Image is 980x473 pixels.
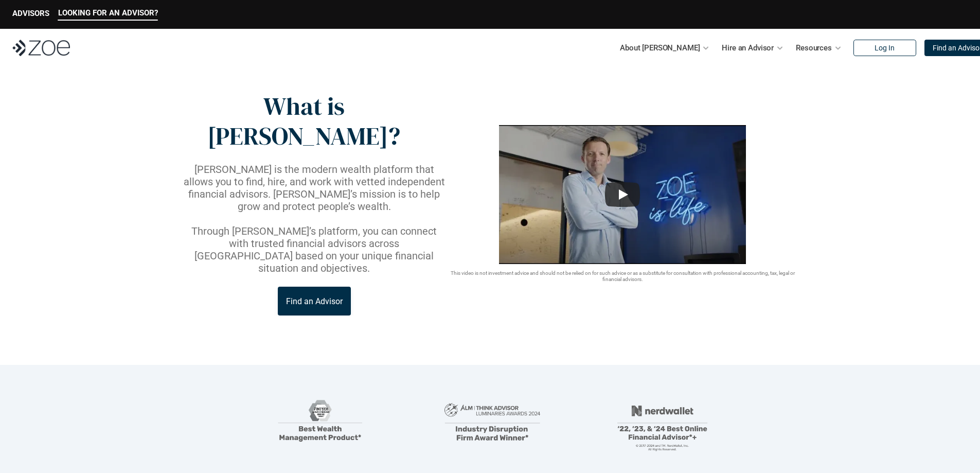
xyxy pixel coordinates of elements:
button: Play [605,182,640,207]
p: About [PERSON_NAME] [620,40,700,56]
p: LOOKING FOR AN ADVISOR? [58,8,158,17]
a: Log In [853,40,916,56]
p: [PERSON_NAME] is the modern wealth platform that allows you to find, hire, and work with vetted i... [182,163,447,213]
p: Through [PERSON_NAME]’s platform, you can connect with trusted financial advisors across [GEOGRAP... [182,225,447,274]
p: ADVISORS [12,9,49,18]
p: Log In [875,44,895,52]
p: Resources [796,40,832,56]
p: Hire an Advisor [722,40,774,56]
p: Find an Advisor [286,296,343,306]
img: sddefault.webp [499,125,746,264]
p: This video is not investment advice and should not be relied on for such advice or as a substitut... [447,270,799,283]
a: Find an Advisor [278,287,351,316]
p: What is [PERSON_NAME]? [182,92,426,151]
